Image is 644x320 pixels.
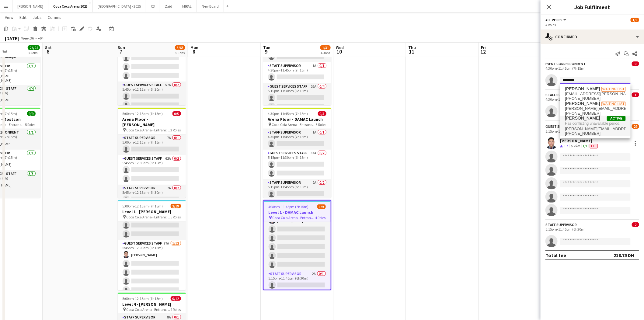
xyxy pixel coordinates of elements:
div: Guest Services Staff [545,124,583,129]
span: Edit [19,15,26,20]
span: Sarah Moubarak [565,116,600,121]
app-card-role: Guest Services Staff26A0/45:15pm-11:30pm (6h15m) [263,83,331,130]
button: All roles [545,18,567,22]
app-card-role: Staff Supervisor2A0/15:15pm-11:45pm (6h30m) [264,270,331,291]
span: 1/9 [631,18,639,22]
span: Coca Cola Arena - Entrance F [127,215,171,219]
div: 5:15pm-11:45pm (6h30m) [545,227,639,231]
span: 5:00pm-12:15am (7h15m) (Mon) [123,111,172,116]
span: Sat [45,45,52,50]
span: 1/9 [317,204,326,209]
app-card-role: Guest Services Staff44A0/25:45pm-9:45pm (4h) [118,210,186,240]
div: 4:30pm-11:45pm (7h15m) [545,97,639,102]
span: Sarah Mohammad Ali Al Balooshi [565,86,600,92]
span: 6 [44,48,52,55]
app-card-role: Staff Supervisor7A0/15:00pm-12:15am (7h15m) [118,134,186,155]
span: Sarah Mohamed [565,101,600,106]
app-card-role: Staff Supervisor7A0/25:45pm-12:15am (6h30m) [118,185,186,214]
span: Thu [409,45,416,50]
span: 3.7 [564,144,568,148]
span: Coca Cola Arena - Entrance F [127,307,171,312]
app-card-role: Guest Services Staff29A1/65:15pm-11:30pm (6h15m)[PERSON_NAME] [264,206,331,270]
span: 11 [408,48,416,55]
a: Edit [17,13,29,21]
span: Comms [48,15,61,20]
div: 4 Jobs [321,50,330,55]
button: Zaid [160,0,177,12]
span: 2 [632,222,639,227]
app-job-card: 5:00pm-12:15am (7h15m) (Mon)2/19Level 1 - [PERSON_NAME] Coca Cola Arena - Entrance F5 Roles Guest... [118,200,186,290]
span: 1/31 [320,45,331,50]
span: sarah.jeohanny@gmail.com [565,106,626,111]
div: 6.2km [569,144,581,149]
span: 5 Roles [171,215,181,219]
span: Tue [263,45,270,50]
h3: Level 4 - [PERSON_NAME] [118,301,186,307]
app-job-card: 3:00pm-12:30am (9h30m) (Mon)0/16[GEOGRAPHIC_DATA] - [PERSON_NAME] Coca Cola Arena - Entrance F5 R... [118,15,186,105]
span: 1 [632,92,639,97]
span: +971585951961 [565,131,626,136]
a: Jobs [30,13,44,21]
a: View [2,13,16,21]
app-job-card: 4:30pm-11:45pm (7h15m)0/5Arena Floor - DAMAC Launch Coca Cola Arena - Entrance F3 RolesStaff Supe... [263,108,331,198]
app-card-role: Guest Services Staff33A0/25:15pm-11:30pm (6h15m) [263,150,331,179]
span: 4:30pm-11:45pm (7h15m) [268,111,308,116]
span: Jobs [33,15,42,20]
button: C3 [146,0,160,12]
app-skills-label: 1/1 [583,144,587,148]
button: Coca Coca Arena 2025 [48,0,93,12]
span: 3/63 [175,45,185,50]
app-job-card: 4:30pm-11:45pm (7h15m)1/9Level 1 - DAMAC Launch Coca Cola Arena - Entrance F4 Roles Guest Service... [263,200,331,290]
button: [PERSON_NAME] [12,0,48,12]
span: 4:30pm-11:45pm (7h15m) [269,204,309,209]
span: 10 [335,48,344,55]
span: +971508238895 [565,111,626,116]
span: 5 Roles [25,122,36,127]
span: 5:00pm-12:15am (7h15m) (Mon) [123,296,171,301]
div: 5:15pm-11:30pm (6h15m) [545,129,639,134]
h3: Level 1 - DAMAC Launch [264,210,331,215]
app-card-role: Guest Services Staff57A0/25:45pm-12:15am (6h30m) [118,82,186,111]
div: [PERSON_NAME] [560,138,599,144]
div: 4:30pm-11:45pm (7h15m) [545,66,639,71]
span: 4 Roles [171,307,181,312]
div: 5 Jobs [175,50,185,55]
span: All roles [545,18,562,22]
app-card-role: Staff Supervisor1A0/14:30pm-11:45pm (7h15m) [263,62,331,83]
h3: Arena Floor - [PERSON_NAME] [118,117,186,127]
div: 218.75 DH [614,252,634,258]
span: 8 [190,48,198,55]
h3: Level 1 - [PERSON_NAME] [118,209,186,214]
div: Confirmed [541,30,644,44]
h3: Arena Floor - DAMAC Launch [263,117,331,122]
app-card-role: Staff Supervisor1A0/14:30pm-11:45pm (7h15m) [263,129,331,150]
span: 12 [480,48,486,55]
app-job-card: 5:00pm-12:15am (7h15m) (Mon)0/5Arena Floor - [PERSON_NAME] Coca Cola Arena - Entrance F3 RolesSta... [118,108,186,198]
span: Waiting list [601,87,626,92]
div: Event Correspondent [545,61,586,66]
span: Wed [336,45,344,50]
span: 0/5 [318,111,326,116]
span: +971563801013 [565,96,626,101]
span: Fee [590,144,598,148]
button: New Board [197,0,224,12]
a: Comms [45,13,64,21]
div: 3 Jobs [28,50,40,55]
span: Coca Cola Arena - Entrance F [127,128,171,132]
div: Staff Supervisor [545,92,577,97]
div: 4 Roles [545,23,639,27]
button: [GEOGRAPHIC_DATA] - 2025 [93,0,146,12]
span: 0/12 [171,296,181,301]
span: Coca Cola Arena - Entrance F [272,122,316,127]
span: Fri [481,45,486,50]
h3: Job Fulfilment [541,3,644,11]
div: +04 [38,36,44,40]
span: 3 Roles [316,122,326,127]
span: 7 [117,48,125,55]
span: Sun [118,45,125,50]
